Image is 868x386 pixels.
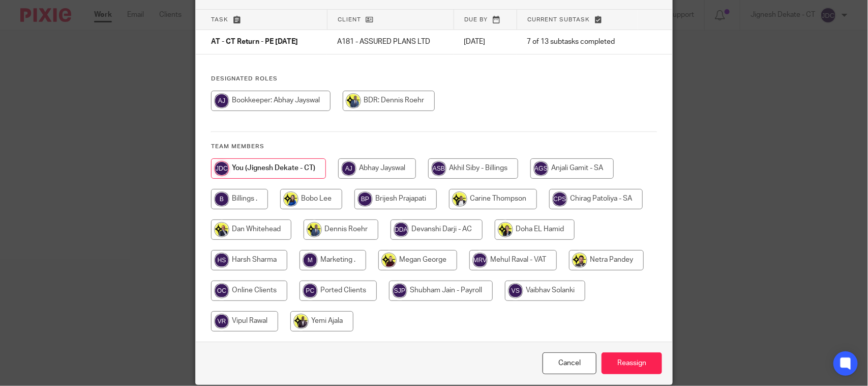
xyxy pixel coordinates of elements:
[211,17,228,22] span: Task
[602,352,662,374] input: Reassign
[338,17,361,22] span: Client
[211,143,657,151] h4: Team members
[211,39,298,46] span: AT - CT Return - PE [DATE]
[543,352,596,374] a: Close this dialog window
[464,37,507,47] p: [DATE]
[517,30,638,54] td: 7 of 13 subtasks completed
[464,17,488,22] span: Due by
[527,17,590,22] span: Current subtask
[337,37,443,47] p: A181 - ASSURED PLANS LTD
[211,75,657,83] h4: Designated Roles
